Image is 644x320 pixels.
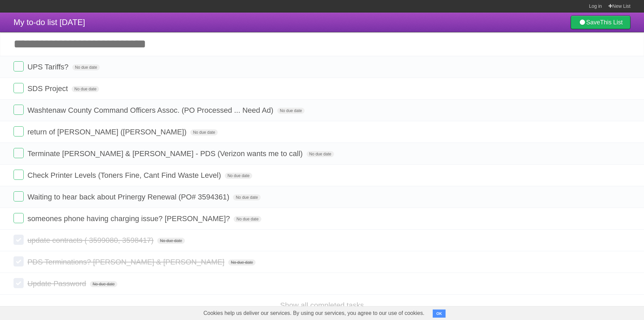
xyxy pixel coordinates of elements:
[14,191,24,201] label: Done
[600,19,623,26] b: This List
[157,238,185,244] span: No due date
[14,18,85,27] span: My to-do list [DATE]
[14,61,24,71] label: Done
[433,310,446,318] button: OK
[27,84,70,93] span: SDS Project
[14,170,24,180] label: Done
[277,108,305,114] span: No due date
[280,301,364,310] a: Show all completed tasks
[27,63,70,71] span: UPS Tariffs?
[14,105,24,115] label: Done
[27,236,155,244] span: update contracts ( 3599080, 3598417)
[571,16,630,29] a: SaveThis List
[27,258,226,266] span: PDS Terminations? [PERSON_NAME] & [PERSON_NAME]
[190,129,218,135] span: No due date
[228,259,256,265] span: No due date
[307,151,334,157] span: No due date
[14,256,24,266] label: Done
[234,216,261,222] span: No due date
[233,194,260,200] span: No due date
[27,149,304,158] span: Terminate [PERSON_NAME] & [PERSON_NAME] - PDS (Verizon wants me to call)
[14,148,24,158] label: Done
[197,306,431,320] span: Cookies help us deliver our services. By using our services, you agree to our use of cookies.
[14,235,24,245] label: Done
[90,281,117,287] span: No due date
[27,214,232,223] span: someones phone having charging issue? [PERSON_NAME]?
[72,64,100,70] span: No due date
[225,173,252,179] span: No due date
[14,126,24,136] label: Done
[14,278,24,288] label: Done
[27,128,188,136] span: return of [PERSON_NAME] ([PERSON_NAME])
[14,83,24,93] label: Done
[72,86,99,92] span: No due date
[27,171,223,179] span: Check Printer Levels (Toners Fine, Cant Find Waste Level)
[27,193,231,201] span: Waiting to hear back about Prinergy Renewal (PO# 3594361)
[27,279,88,288] span: Update Password
[14,213,24,223] label: Done
[27,106,275,114] span: Washtenaw County Command Officers Assoc. (PO Processed ... Need Ad)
